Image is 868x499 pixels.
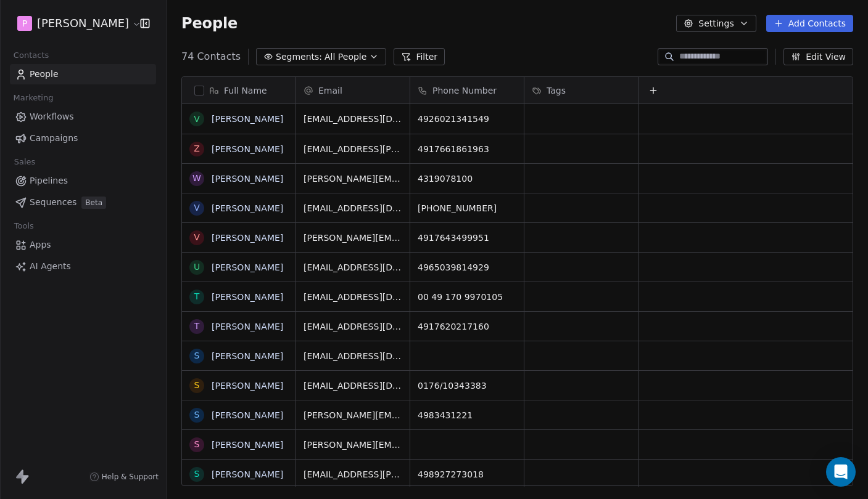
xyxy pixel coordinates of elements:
[8,89,59,107] span: Marketing
[304,202,402,214] span: [EMAIL_ADDRESS][DOMAIN_NAME]
[194,142,200,155] div: Z
[418,379,516,392] span: 0176/10343383
[212,233,283,243] a: [PERSON_NAME]
[318,84,342,97] span: Email
[304,409,402,421] span: [PERSON_NAME][EMAIL_ADDRESS][DOMAIN_NAME]
[194,261,200,274] div: U
[304,261,402,274] span: [EMAIL_ADDRESS][DOMAIN_NAME][PERSON_NAME]
[10,235,156,255] a: Apps
[15,13,131,34] button: P[PERSON_NAME]
[418,320,516,333] span: 4917620217160
[276,51,322,63] span: Segments:
[418,261,516,274] span: 4965039814929
[10,171,156,191] a: Pipelines
[10,256,156,277] a: AI Agents
[212,262,283,272] a: [PERSON_NAME]
[304,320,402,333] span: [EMAIL_ADDRESS][DOMAIN_NAME]
[194,113,200,126] div: V
[212,440,283,450] a: [PERSON_NAME]
[394,48,445,65] button: Filter
[8,46,54,65] span: Contacts
[10,192,156,213] a: SequencesBeta
[10,64,156,84] a: People
[304,291,402,303] span: [EMAIL_ADDRESS][DOMAIN_NAME]
[30,196,76,209] span: Sequences
[304,113,402,125] span: [EMAIL_ADDRESS][DOMAIN_NAME]
[194,231,200,244] div: V
[783,48,853,65] button: Edit View
[296,104,854,487] div: grid
[418,468,516,481] span: 498927273018
[22,17,27,30] span: P
[212,203,283,213] a: [PERSON_NAME]
[304,172,402,185] span: [PERSON_NAME][EMAIL_ADDRESS][DOMAIN_NAME]
[547,84,566,97] span: Tags
[766,15,853,32] button: Add Contacts
[304,439,402,451] span: [PERSON_NAME][EMAIL_ADDRESS][DOMAIN_NAME]
[10,128,156,148] a: Campaigns
[194,468,200,481] div: S
[304,379,402,392] span: [EMAIL_ADDRESS][DOMAIN_NAME]
[826,457,856,487] div: Open Intercom Messenger
[89,472,159,482] a: Help & Support
[418,202,516,214] span: [PHONE_NUMBER]
[30,132,78,145] span: Campaigns
[194,408,200,421] div: S
[324,51,366,63] span: All People
[418,172,516,185] span: 4319078100
[181,14,238,33] span: People
[9,153,41,171] span: Sales
[418,232,516,244] span: 4917643499951
[304,468,402,481] span: [EMAIL_ADDRESS][PERSON_NAME][DOMAIN_NAME]
[212,114,283,124] a: [PERSON_NAME]
[418,291,516,303] span: 00 49 170 9970105
[182,104,296,487] div: grid
[212,144,283,154] a: [PERSON_NAME]
[304,350,402,362] span: [EMAIL_ADDRESS][DOMAIN_NAME]
[212,174,283,184] a: [PERSON_NAME]
[181,49,241,64] span: 74 Contacts
[30,174,68,187] span: Pipelines
[194,201,200,214] div: V
[212,469,283,479] a: [PERSON_NAME]
[418,409,516,421] span: 4983431221
[224,84,267,97] span: Full Name
[30,260,71,273] span: AI Agents
[9,217,39,235] span: Tools
[30,110,74,123] span: Workflows
[212,322,283,331] a: [PERSON_NAME]
[410,77,524,103] div: Phone Number
[212,351,283,361] a: [PERSON_NAME]
[296,77,410,103] div: Email
[37,15,129,31] span: [PERSON_NAME]
[192,172,201,185] div: W
[418,113,516,125] span: 4926021341549
[194,320,200,333] div: T
[30,238,51,251] span: Apps
[212,381,283,391] a: [PERSON_NAME]
[182,77,296,103] div: Full Name
[304,143,402,155] span: [EMAIL_ADDRESS][PERSON_NAME][DOMAIN_NAME]
[418,143,516,155] span: 4917661861963
[194,349,200,362] div: S
[10,107,156,127] a: Workflows
[194,290,200,303] div: T
[304,232,402,244] span: [PERSON_NAME][EMAIL_ADDRESS][DOMAIN_NAME]
[102,472,159,482] span: Help & Support
[432,84,497,97] span: Phone Number
[194,379,200,392] div: S
[212,410,283,420] a: [PERSON_NAME]
[30,68,59,81] span: People
[81,197,106,209] span: Beta
[524,77,638,103] div: Tags
[212,292,283,302] a: [PERSON_NAME]
[676,15,756,32] button: Settings
[194,438,200,451] div: S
